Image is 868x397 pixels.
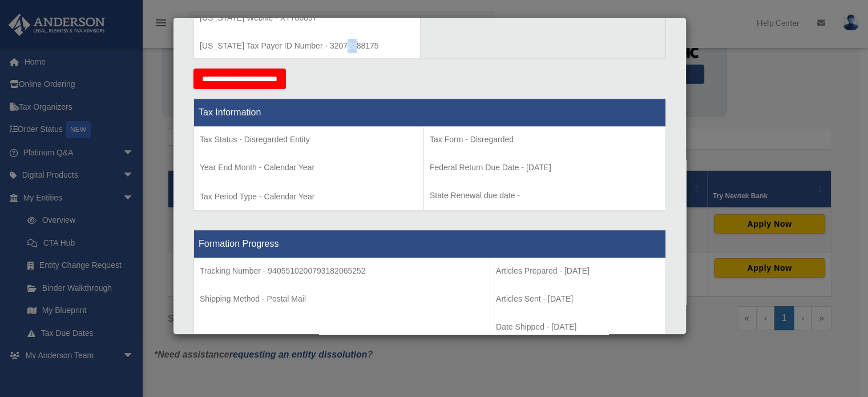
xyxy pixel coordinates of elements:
p: State Renewal due date - [430,189,660,203]
th: Formation Progress [194,230,666,258]
p: Shipping Method - Postal Mail [200,292,484,306]
p: Year End Month - Calendar Year [200,161,418,175]
p: [US_STATE] Tax Payer ID Number - 32072088175 [200,39,414,53]
p: Articles Sent - [DATE] [496,292,660,306]
p: Tracking Number - 9405510200793182065252 [200,264,484,278]
p: Tax Form - Disregarded [430,133,660,147]
p: Tax Status - Disregarded Entity [200,133,418,147]
p: Federal Return Due Date - [DATE] [430,161,660,175]
p: Articles Prepared - [DATE] [496,264,660,278]
th: Tax Information [194,99,666,127]
p: Date Shipped - [DATE] [496,320,660,334]
td: Tax Period Type - Calendar Year [194,127,424,211]
p: [US_STATE] Webfile - XT706897 [200,11,414,25]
